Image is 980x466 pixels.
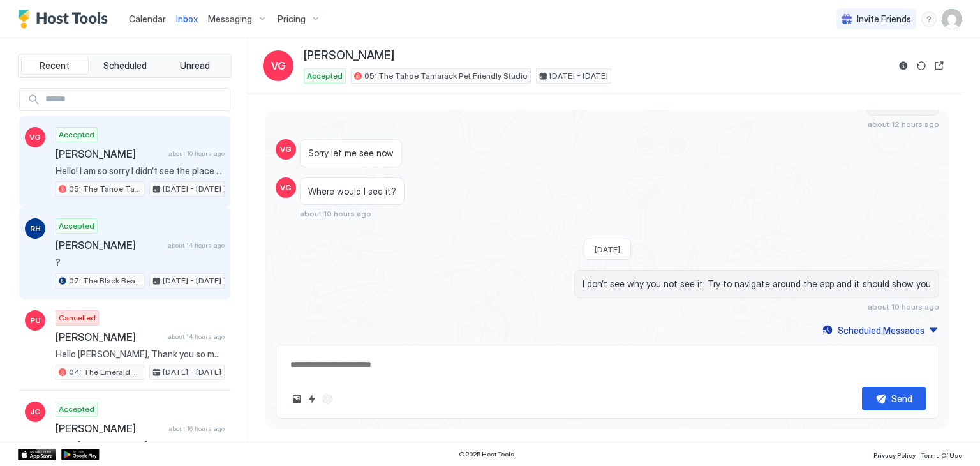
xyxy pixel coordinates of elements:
div: User profile [942,9,962,29]
a: Google Play Store [61,449,100,460]
span: [PERSON_NAME] [56,331,163,343]
span: about 14 hours ago [168,333,225,341]
div: tab-group [18,54,232,78]
span: about 10 hours ago [168,149,225,158]
span: about 14 hours ago [168,241,225,250]
span: Accepted [59,403,94,415]
span: 05: The Tahoe Tamarack Pet Friendly Studio [364,70,528,82]
span: 05: The Tahoe Tamarack Pet Friendly Studio [69,183,141,195]
span: I don’t see why you not see it. Try to navigate around the app and it should show you [583,278,931,290]
button: Recent [21,57,89,75]
span: VG [29,132,41,143]
input: Input Field [40,89,230,110]
span: Hello! I am so sorry I didn’t see the place to add a dog. I’ve used you guys in the past via my m... [56,165,225,177]
span: Pricing [278,13,306,25]
span: Hello [PERSON_NAME], Thank you so much for your booking! We'll send the check-in instructions on ... [56,440,225,451]
span: about 10 hours ago [300,209,371,218]
span: Messaging [208,13,252,25]
span: about 12 hours ago [868,119,939,129]
button: Sync reservation [914,58,929,73]
span: Unread [180,60,210,71]
span: about 16 hours ago [168,425,225,433]
span: Privacy Policy [873,451,916,459]
span: Where would I see it? [308,186,396,197]
span: [DATE] - [DATE] [163,275,221,287]
span: Terms Of Use [921,451,962,459]
span: [PERSON_NAME] [304,49,394,63]
span: VG [280,144,292,155]
div: menu [921,11,937,27]
span: ? [56,257,225,268]
button: Send [862,387,926,410]
span: Hello [PERSON_NAME], Thank you so much for your booking! We'll send the check-in instructions [DA... [56,349,225,360]
div: Scheduled Messages [838,324,924,337]
span: Scheduled [103,60,147,71]
span: Accepted [307,70,343,82]
button: Upload image [289,391,304,407]
span: Accepted [59,220,94,232]
button: Reservation information [896,58,911,73]
a: Calendar [129,12,166,26]
span: [PERSON_NAME] [56,239,163,252]
span: 07: The Black Bear King Studio [69,275,141,287]
a: Host Tools Logo [18,10,114,29]
span: 04: The Emerald Bay Pet Friendly Studio [69,366,141,378]
span: Recent [40,60,70,71]
span: [DATE] - [DATE] [549,70,608,82]
span: PU [30,315,41,326]
a: App Store [18,449,56,460]
span: about 10 hours ago [868,302,939,312]
a: Privacy Policy [873,447,916,461]
a: Inbox [176,12,198,26]
span: JC [30,406,40,417]
span: Calendar [129,13,166,24]
button: Scheduled [91,57,159,75]
span: Accepted [59,129,94,140]
span: VG [280,182,292,193]
button: Quick reply [304,391,320,407]
span: Inbox [176,13,198,24]
button: Unread [161,57,228,75]
div: Send [891,392,912,405]
span: RH [30,223,41,234]
span: [DATE] - [DATE] [163,366,221,378]
span: [PERSON_NAME] [56,147,163,160]
span: Cancelled [59,312,96,324]
span: [DATE] - [DATE] [163,183,221,195]
span: Sorry let me see now [308,147,394,159]
span: VG [271,58,286,73]
button: Open reservation [932,58,947,73]
button: Scheduled Messages [820,322,939,339]
span: [DATE] [595,244,620,254]
a: Terms Of Use [921,447,962,461]
span: © 2025 Host Tools [459,450,514,458]
span: Invite Friends [857,13,911,25]
span: [PERSON_NAME] [56,422,163,435]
